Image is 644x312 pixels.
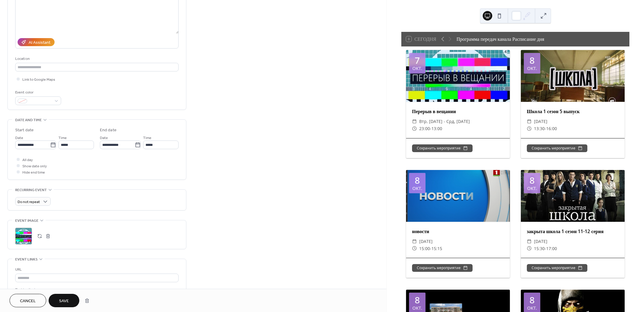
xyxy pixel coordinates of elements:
[406,228,510,235] div: новости
[15,127,34,133] div: Start date
[530,296,535,305] div: 8
[15,187,47,193] span: Recurring event
[412,306,422,310] div: окт.
[412,66,422,71] div: окт.
[100,127,117,133] div: End date
[527,245,532,252] div: ​
[15,228,32,244] div: ;
[412,118,417,125] div: ​
[22,169,45,176] span: Hide end time
[527,306,537,310] div: окт.
[15,117,42,123] span: Date and time
[143,135,151,141] span: Time
[527,264,587,272] button: Сохранить мероприятие
[412,245,417,252] div: ​
[546,245,557,252] span: 17:00
[419,245,430,252] span: 15:00
[412,186,422,191] div: окт.
[22,77,55,83] span: Link to Google Maps
[15,266,177,273] div: URL
[419,238,433,245] span: [DATE]
[415,176,420,185] div: 8
[20,298,36,304] span: Cancel
[15,89,60,96] div: Event color
[406,108,510,115] div: Перерыв в вещании
[18,38,55,46] button: AI Assistant
[545,245,546,252] span: -
[412,238,417,245] div: ​
[534,245,545,252] span: 15:30
[15,218,38,224] span: Event image
[527,118,532,125] div: ​
[456,35,544,43] div: Программа передач канала Расписание дня
[546,125,557,132] span: 16:00
[412,144,473,152] button: Сохранить мероприятие
[412,125,417,132] div: ​
[412,264,473,272] button: Сохранить мероприятие
[527,238,532,245] div: ​
[431,125,442,132] span: 13:00
[527,125,532,132] div: ​
[545,125,546,132] span: -
[415,56,420,65] div: 7
[419,125,430,132] span: 23:00
[527,186,537,191] div: окт.
[534,238,547,245] span: [DATE]
[415,296,420,305] div: 8
[15,135,23,141] span: Date
[419,118,470,125] span: втр, [DATE] - срд, [DATE]
[534,118,547,125] span: [DATE]
[22,163,47,169] span: Show date only
[10,294,46,307] button: Cancel
[22,157,33,163] span: All day
[521,108,625,115] div: Школа 1 сезон 5 выпуск
[15,287,177,293] div: Text to display
[15,56,177,62] div: Location
[530,176,535,185] div: 8
[534,125,545,132] span: 13:30
[100,135,108,141] span: Date
[521,228,625,235] div: закрыта школа 1 сезон 11-12 серия
[527,66,537,71] div: окт.
[430,245,431,252] span: -
[530,56,535,65] div: 8
[18,199,40,205] span: Do not repeat
[15,256,38,263] span: Event links
[430,125,431,132] span: -
[29,40,50,46] div: AI Assistant
[527,144,587,152] button: Сохранить мероприятие
[59,298,69,304] span: Save
[431,245,442,252] span: 15:15
[49,294,79,307] button: Save
[58,135,67,141] span: Time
